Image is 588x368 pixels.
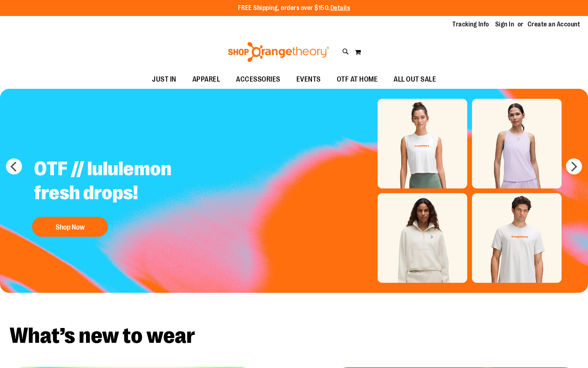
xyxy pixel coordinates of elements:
[236,70,280,88] span: ACCESSORIES
[10,325,578,347] h2: What’s new to wear
[192,70,220,88] span: APPAREL
[152,70,176,88] span: JUST IN
[337,70,378,88] span: OTF AT HOME
[394,70,436,88] span: ALL OUT SALE
[452,20,489,29] a: Tracking Info
[296,70,321,88] span: EVENTS
[32,217,108,237] button: Shop Now
[6,158,22,174] button: prev
[227,42,330,62] img: Shop Orangetheory
[28,151,227,213] h2: OTF // lululemon fresh drops!
[28,151,227,241] a: OTF // lululemon fresh drops! Shop Now
[495,20,514,29] a: Sign In
[528,20,580,29] a: Create an Account
[238,4,350,13] p: FREE Shipping, orders over $150.
[566,158,582,174] button: next
[330,4,350,12] a: Details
